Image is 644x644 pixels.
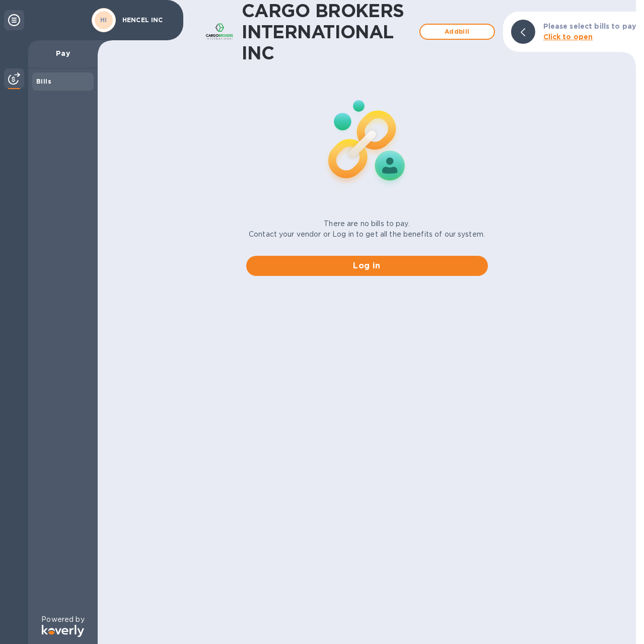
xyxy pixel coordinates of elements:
b: HI [100,16,107,24]
button: Addbill [419,24,495,40]
p: HENCEL INC [122,17,173,24]
button: Log in [246,256,488,276]
p: Pay [36,48,90,58]
b: Please select bills to pay [543,22,636,30]
b: Click to open [543,33,593,41]
p: Powered by [41,614,84,625]
p: There are no bills to pay. Contact your vendor or Log in to get all the benefits of our system. [249,219,485,240]
span: Add bill [428,26,486,38]
span: Log in [254,260,480,272]
img: Logo [42,625,84,637]
b: Bills [36,78,51,85]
